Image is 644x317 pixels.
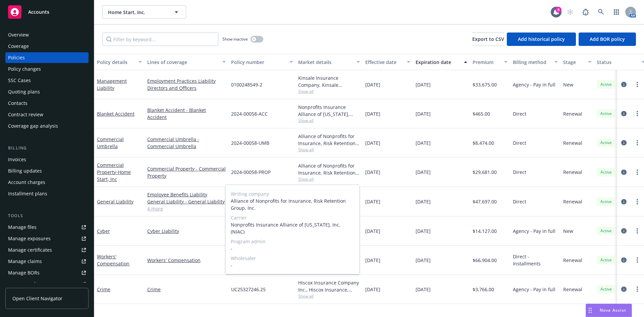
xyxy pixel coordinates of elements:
[633,285,641,293] a: more
[513,110,526,117] span: Direct
[513,139,526,146] span: Direct
[5,245,89,255] a: Manage certificates
[5,222,89,233] a: Manage files
[365,139,380,146] span: [DATE]
[599,81,613,87] span: Active
[97,198,133,205] a: General Liability
[298,176,360,182] span: Show all
[416,257,431,264] span: [DATE]
[5,154,89,165] a: Invoices
[5,233,89,244] span: Manage exposures
[5,256,89,267] a: Manage claims
[513,81,555,88] span: Agency - Pay in full
[147,286,226,293] a: Crime
[231,197,354,211] span: Alliance of Nonprofits for Insurance, Risk Retention Group, Inc.
[147,136,226,150] a: Commercial Umbrella - Commercial Umbrella
[579,33,636,46] button: Add BOR policy
[620,227,628,235] a: circleInformation
[5,279,89,290] a: Summary of insurance
[145,54,228,70] button: Lines of coverage
[97,78,127,91] a: Management Liability
[231,286,266,293] span: UC25327246.25
[610,5,623,19] a: Switch app
[5,145,89,151] div: Billing
[599,169,613,175] span: Active
[102,5,186,19] button: Home Start, Inc.
[147,84,226,91] a: Directors and Officers
[8,52,25,63] div: Policies
[633,80,641,88] a: more
[231,81,262,88] span: 0100248549-2
[5,177,89,188] a: Account charges
[298,118,360,123] span: Show all
[599,228,613,234] span: Active
[473,228,497,235] span: $14,127.00
[94,54,145,70] button: Policy details
[147,205,226,212] a: 4 more
[108,9,166,16] span: Home Start, Inc.
[8,121,58,131] div: Coverage gap analysis
[365,228,380,235] span: [DATE]
[597,59,638,66] div: Status
[473,257,497,264] span: $66,904.00
[473,139,494,146] span: $8,474.00
[5,188,89,199] a: Installment plans
[298,279,360,293] div: Hiscox Insurance Company Inc., Hiscox Insurance, Gateway Specialty Insurance
[8,233,51,244] div: Manage exposures
[365,169,380,176] span: [DATE]
[8,75,31,86] div: SSC Cases
[147,77,226,84] a: Employment Practices Liability
[563,257,582,264] span: Renewal
[97,111,135,117] a: Blanket Accident
[97,59,135,66] div: Policy details
[8,245,52,255] div: Manage certificates
[296,54,363,70] button: Market details
[5,64,89,74] a: Policy changes
[102,33,218,46] input: Filter by keyword...
[416,110,431,117] span: [DATE]
[560,54,594,70] button: Stage
[473,81,497,88] span: $33,675.00
[147,59,218,66] div: Lines of coverage
[97,162,131,182] a: Commercial Property
[473,198,497,205] span: $47,697.00
[222,36,248,42] span: Show inactive
[600,307,626,313] span: Nova Assist
[416,198,431,205] span: [DATE]
[365,257,380,264] span: [DATE]
[413,54,470,70] button: Expiration date
[365,81,380,88] span: [DATE]
[590,36,625,42] span: Add BOR policy
[620,139,628,147] a: circleInformation
[473,59,500,66] div: Premium
[513,169,526,176] span: Direct
[231,169,271,176] span: 2024-00058-PROP
[563,169,582,176] span: Renewal
[563,286,582,293] span: Renewal
[599,286,613,292] span: Active
[8,177,45,188] div: Account charges
[8,86,40,97] div: Quoting plans
[620,256,628,264] a: circleInformation
[513,253,558,267] span: Direct - Installments
[5,86,89,97] a: Quoting plans
[470,54,510,70] button: Premium
[147,165,226,179] a: Commercial Property - Commercial Property
[365,286,380,293] span: [DATE]
[298,133,360,147] div: Alliance of Nonprofits for Insurance, Risk Retention Group, Inc., Nonprofits Insurance Alliance o...
[563,81,573,88] span: New
[231,262,354,269] span: -
[620,110,628,118] a: circleInformation
[8,279,59,290] div: Summary of insurance
[231,255,354,262] span: Wholesaler
[620,285,628,293] a: circleInformation
[365,59,403,66] div: Effective date
[298,59,353,66] div: Market details
[416,286,431,293] span: [DATE]
[620,168,628,176] a: circleInformation
[513,198,526,205] span: Direct
[599,199,613,205] span: Active
[147,257,226,264] a: Workers' Compensation
[298,147,360,152] span: Show all
[599,140,613,146] span: Active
